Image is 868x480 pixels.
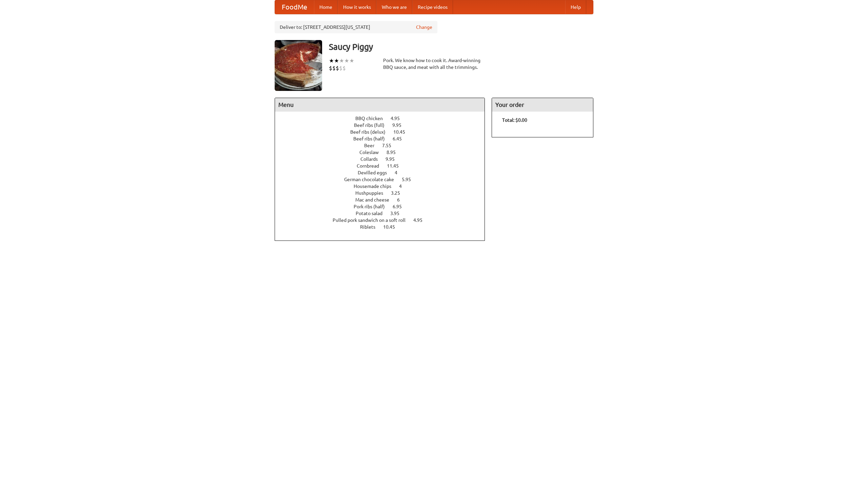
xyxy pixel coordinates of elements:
span: 3.95 [390,211,406,216]
a: Cornbread 11.45 [357,163,411,169]
span: Beef ribs (full) [354,122,391,128]
a: Help [565,0,586,14]
span: 9.95 [386,156,401,162]
span: 7.55 [382,143,398,148]
a: Beer 7.55 [364,143,404,148]
a: Pulled pork sandwich on a soft roll 4.95 [333,217,435,223]
span: 4.95 [413,217,429,223]
a: Recipe videos [412,0,453,14]
a: Collards 9.95 [360,156,407,162]
a: German chocolate cake 5.95 [344,177,423,182]
a: Pork ribs (half) 6.95 [354,204,414,209]
span: 6.45 [393,136,409,141]
span: BBQ chicken [355,116,390,121]
h4: Menu [275,98,485,112]
a: BBQ chicken 4.95 [355,116,412,121]
span: 5.95 [402,177,418,182]
span: Housemade chips [354,184,398,189]
span: Hushpuppies [355,190,390,196]
span: Beef ribs (half) [353,136,392,141]
a: Housemade chips 4 [354,184,414,189]
li: ★ [339,57,344,64]
a: Home [314,0,338,14]
span: 3.25 [391,190,407,196]
li: ★ [349,57,354,64]
span: 8.95 [387,150,402,155]
span: 4 [395,170,404,175]
span: 10.45 [383,224,402,230]
h4: Your order [492,98,593,112]
span: 4 [399,184,409,189]
a: Beef ribs (delux) 10.45 [350,129,418,135]
a: FoodMe [275,0,314,14]
span: German chocolate cake [344,177,401,182]
a: Devilled eggs 4 [358,170,410,175]
span: Collards [360,156,384,162]
span: 10.45 [393,129,412,135]
span: 6 [397,197,407,203]
a: Potato salad 3.95 [356,211,412,216]
li: $ [332,64,336,72]
span: 6.95 [393,204,409,209]
span: Riblets [360,224,382,230]
span: 9.95 [392,122,408,128]
div: Deliver to: [STREET_ADDRESS][US_STATE] [275,21,437,33]
span: Pork ribs (half) [354,204,392,209]
a: Beef ribs (half) 6.45 [353,136,414,141]
li: $ [336,64,339,72]
a: Who we are [376,0,412,14]
a: Change [416,24,432,31]
span: Devilled eggs [358,170,394,175]
li: $ [339,64,342,72]
a: Beef ribs (full) 9.95 [354,122,414,128]
span: 11.45 [387,163,406,169]
a: Hushpuppies 3.25 [355,190,413,196]
a: Mac and cheese 6 [355,197,412,203]
li: ★ [334,57,339,64]
img: angular.jpg [275,40,322,91]
span: Coleslaw [359,150,386,155]
li: ★ [329,57,334,64]
h3: Saucy Piggy [329,40,593,54]
li: $ [329,64,332,72]
span: Pulled pork sandwich on a soft roll [333,217,412,223]
span: Cornbread [357,163,386,169]
li: ★ [344,57,349,64]
div: Pork. We know how to cook it. Award-winning BBQ sauce, and meat with all the trimmings. [383,57,485,71]
span: Potato salad [356,211,389,216]
a: How it works [338,0,376,14]
a: Riblets 10.45 [360,224,408,230]
span: Beef ribs (delux) [350,129,392,135]
span: Beer [364,143,381,148]
span: Mac and cheese [355,197,396,203]
b: Total: $0.00 [502,117,527,123]
li: $ [342,64,346,72]
a: Coleslaw 8.95 [359,150,408,155]
span: 4.95 [391,116,407,121]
